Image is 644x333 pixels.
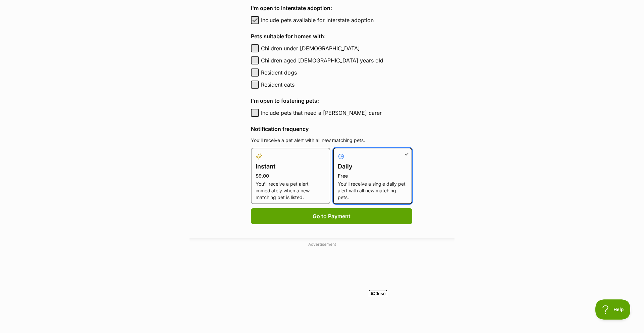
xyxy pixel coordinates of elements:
[251,125,412,133] h4: Notification frequency
[251,137,412,144] p: You’ll receive a pet alert with all new matching pets.
[595,299,631,320] iframe: Help Scout Beacon - Open
[251,32,412,40] h4: Pets suitable for homes with:
[256,173,326,179] p: $9.00
[251,208,412,224] button: Go to Payment
[313,212,351,220] span: Go to Payment
[261,16,412,24] label: Include pets available for interstate adoption
[261,44,412,52] label: Children under [DEMOGRAPHIC_DATA]
[261,68,412,77] label: Resident dogs
[338,173,408,179] p: Free
[261,56,412,64] label: Children aged [DEMOGRAPHIC_DATA] years old
[261,81,412,89] label: Resident cats
[338,181,408,201] p: You’ll receive a single daily pet alert with all new matching pets.
[159,299,485,330] iframe: Advertisement
[256,181,326,201] p: You’ll receive a pet alert immediately when a new matching pet is listed.
[261,109,412,117] label: Include pets that need a [PERSON_NAME] carer
[251,97,412,105] h4: I'm open to fostering pets:
[338,162,408,171] h4: Daily
[251,4,412,12] h4: I'm open to interstate adoption:
[369,290,387,297] span: Close
[256,162,326,171] h4: Instant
